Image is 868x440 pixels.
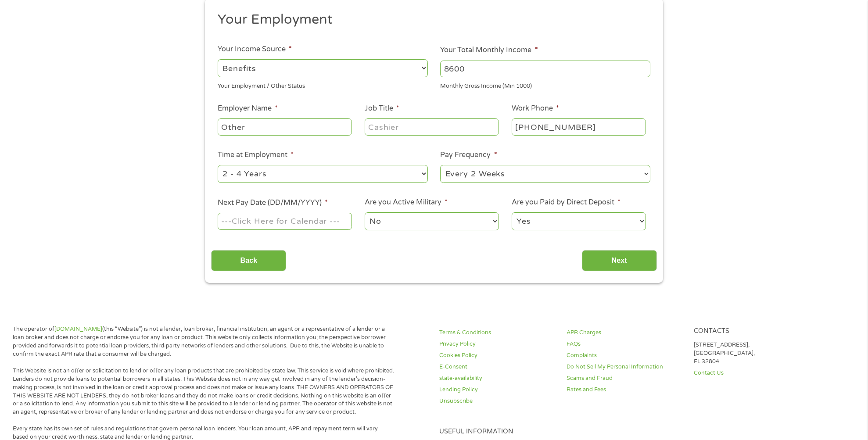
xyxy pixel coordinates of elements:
label: Are you Paid by Direct Deposit [512,198,621,207]
h4: Useful Information [439,428,811,436]
input: 1800 [440,61,650,77]
label: Job Title [365,104,399,113]
p: [STREET_ADDRESS], [GEOGRAPHIC_DATA], FL 32804. [694,341,811,366]
a: Complaints [567,351,683,360]
a: Privacy Policy [439,340,556,348]
a: FAQs [567,340,683,348]
a: Do Not Sell My Personal Information [567,363,683,371]
input: ---Click Here for Calendar --- [218,213,352,229]
input: Cashier [365,118,499,135]
a: E-Consent [439,363,556,371]
input: (231) 754-4010 [512,118,646,135]
a: [DOMAIN_NAME] [54,326,102,333]
a: Terms & Conditions [439,329,556,337]
a: Scams and Fraud [567,374,683,383]
p: This Website is not an offer or solicitation to lend or offer any loan products that are prohibit... [13,367,395,416]
h2: Your Employment [218,11,644,29]
a: Cookies Policy [439,351,556,360]
label: Time at Employment [218,150,294,160]
input: Back [211,250,286,272]
a: APR Charges [567,329,683,337]
a: Unsubscribe [439,397,556,405]
a: Contact Us [694,369,811,377]
input: Next [582,250,657,272]
label: Your Income Source [218,45,292,54]
div: Your Employment / Other Status [218,79,428,91]
a: Rates and Fees [567,386,683,394]
h4: Contacts [694,327,811,336]
label: Are you Active Military [365,198,448,207]
input: Walmart [218,118,352,135]
label: Next Pay Date (DD/MM/YYYY) [218,198,328,207]
a: state-availability [439,374,556,383]
label: Your Total Monthly Income [440,46,538,55]
label: Pay Frequency [440,150,497,160]
label: Work Phone [512,104,559,113]
label: Employer Name [218,104,278,113]
a: Lending Policy [439,386,556,394]
div: Monthly Gross Income (Min 1000) [440,79,650,91]
p: The operator of (this “Website”) is not a lender, loan broker, financial institution, an agent or... [13,325,395,358]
